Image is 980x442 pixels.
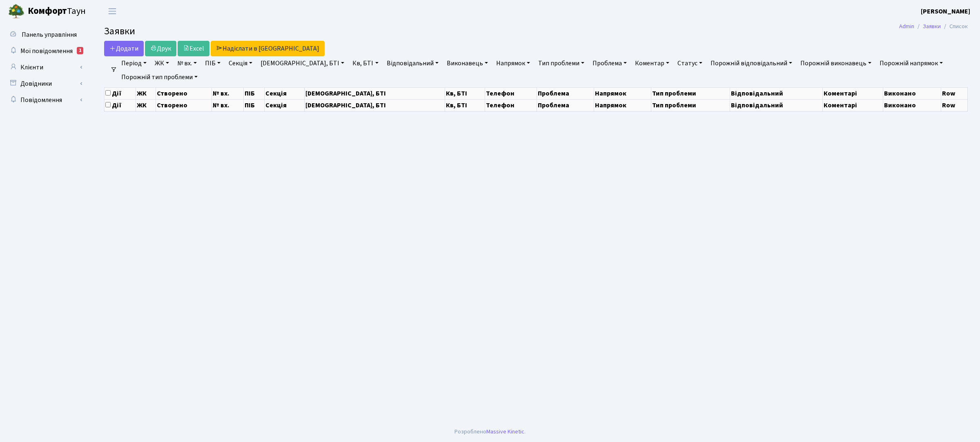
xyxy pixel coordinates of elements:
[923,22,941,31] a: Заявки
[28,4,67,18] b: Комфорт
[77,47,83,54] div: 1
[104,41,144,56] a: Додати
[443,56,491,70] a: Виконавець
[22,30,77,39] span: Панель управління
[102,4,122,18] button: Переключити навігацію
[594,99,651,111] th: Напрямок
[454,427,526,436] div: Розроблено .
[883,87,941,99] th: Виконано
[651,87,730,99] th: Тип проблеми
[887,18,980,35] nav: breadcrumb
[921,7,970,16] b: [PERSON_NAME]
[4,27,86,43] a: Панель управління
[349,56,381,70] a: Кв, БТІ
[589,56,630,70] a: Проблема
[202,56,224,70] a: ПІБ
[921,7,970,16] a: [PERSON_NAME]
[797,56,875,70] a: Порожній виконавець
[304,99,445,111] th: [DEMOGRAPHIC_DATA], БТІ
[136,87,156,99] th: ЖК
[109,44,138,53] span: Додати
[225,56,256,70] a: Секція
[244,99,265,111] th: ПІБ
[383,56,442,70] a: Відповідальний
[876,56,946,70] a: Порожній напрямок
[4,76,86,92] a: Довідники
[445,99,485,111] th: Кв, БТІ
[493,56,533,70] a: Напрямок
[730,99,823,111] th: Відповідальний
[4,43,86,59] a: Мої повідомлення1
[632,56,673,70] a: Коментар
[156,99,212,111] th: Створено
[265,87,304,99] th: Секція
[537,87,594,99] th: Проблема
[257,56,347,70] a: [DEMOGRAPHIC_DATA], БТІ
[674,56,706,70] a: Статус
[941,22,968,31] li: Список
[145,41,176,56] a: Друк
[104,24,135,38] span: Заявки
[941,87,968,99] th: Row
[304,87,445,99] th: [DEMOGRAPHIC_DATA], БТІ
[212,87,243,99] th: № вх.
[211,41,325,56] a: Надіслати в [GEOGRAPHIC_DATA]
[4,92,86,108] a: Повідомлення
[707,56,795,70] a: Порожній відповідальний
[4,59,86,76] a: Клієнти
[823,99,883,111] th: Коментарі
[178,41,209,56] a: Excel
[105,87,136,99] th: Дії
[899,22,914,31] a: Admin
[485,87,537,99] th: Телефон
[823,87,883,99] th: Коментарі
[151,56,172,70] a: ЖК
[485,99,537,111] th: Телефон
[594,87,651,99] th: Напрямок
[244,87,265,99] th: ПІБ
[156,87,212,99] th: Створено
[651,99,730,111] th: Тип проблеми
[212,99,243,111] th: № вх.
[105,99,136,111] th: Дії
[20,47,73,56] span: Мої повідомлення
[136,99,156,111] th: ЖК
[537,99,594,111] th: Проблема
[28,4,86,18] span: Таун
[118,70,201,84] a: Порожній тип проблеми
[486,427,524,436] a: Massive Kinetic
[445,87,485,99] th: Кв, БТІ
[118,56,150,70] a: Період
[535,56,588,70] a: Тип проблеми
[8,3,24,20] img: logo.png
[883,99,941,111] th: Виконано
[941,99,968,111] th: Row
[730,87,823,99] th: Відповідальний
[265,99,304,111] th: Секція
[174,56,200,70] a: № вх.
